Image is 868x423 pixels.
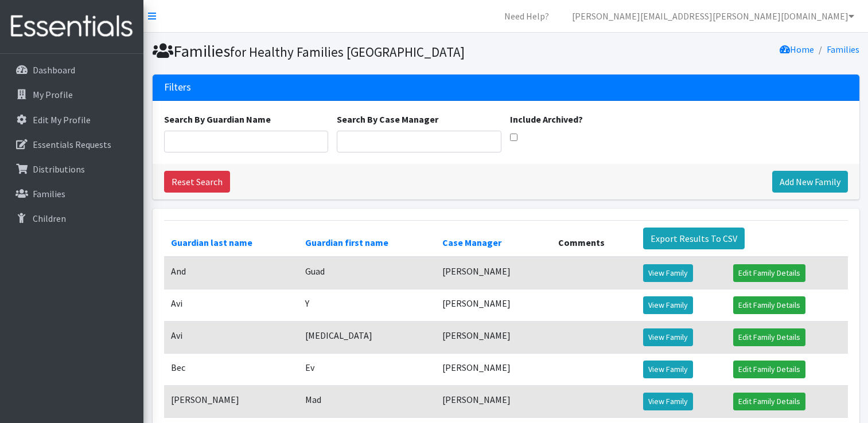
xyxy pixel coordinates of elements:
[164,289,298,321] td: Avi
[643,393,693,410] a: View Family
[164,321,298,353] td: Avi
[33,213,66,224] p: Children
[33,163,85,175] p: Distributions
[733,264,805,282] a: Edit Family Details
[435,289,551,321] td: [PERSON_NAME]
[5,207,139,230] a: Children
[164,81,191,93] h3: Filters
[298,385,435,417] td: Mad
[5,182,139,205] a: Families
[643,228,745,249] a: Export Results To CSV
[230,44,465,60] small: for Healthy Families [GEOGRAPHIC_DATA]
[305,237,388,248] a: Guardian first name
[5,7,139,46] img: HumanEssentials
[435,321,551,353] td: [PERSON_NAME]
[164,171,230,193] a: Reset Search
[164,353,298,385] td: Bec
[5,158,139,181] a: Distributions
[733,361,805,378] a: Edit Family Details
[551,220,636,257] th: Comments
[435,353,551,385] td: [PERSON_NAME]
[772,171,848,193] a: Add New Family
[33,64,75,76] p: Dashboard
[164,112,271,126] label: Search By Guardian Name
[563,5,863,28] a: [PERSON_NAME][EMAIL_ADDRESS][PERSON_NAME][DOMAIN_NAME]
[337,112,438,126] label: Search By Case Manager
[5,58,139,81] a: Dashboard
[733,328,805,346] a: Edit Family Details
[643,328,693,346] a: View Family
[298,353,435,385] td: Ev
[171,237,252,248] a: Guardian last name
[733,393,805,410] a: Edit Family Details
[33,114,91,126] p: Edit My Profile
[435,385,551,417] td: [PERSON_NAME]
[33,89,73,100] p: My Profile
[643,296,693,314] a: View Family
[495,5,558,28] a: Need Help?
[827,44,859,55] a: Families
[298,257,435,289] td: Guad
[164,257,298,289] td: And
[298,321,435,353] td: [MEDICAL_DATA]
[5,108,139,131] a: Edit My Profile
[643,361,693,378] a: View Family
[435,257,551,289] td: [PERSON_NAME]
[643,264,693,282] a: View Family
[153,41,502,61] h1: Families
[164,385,298,417] td: [PERSON_NAME]
[733,296,805,314] a: Edit Family Details
[5,133,139,156] a: Essentials Requests
[298,289,435,321] td: Y
[33,139,111,150] p: Essentials Requests
[5,83,139,106] a: My Profile
[33,188,65,199] p: Families
[510,112,583,126] label: Include Archived?
[442,237,501,248] a: Case Manager
[780,44,814,55] a: Home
